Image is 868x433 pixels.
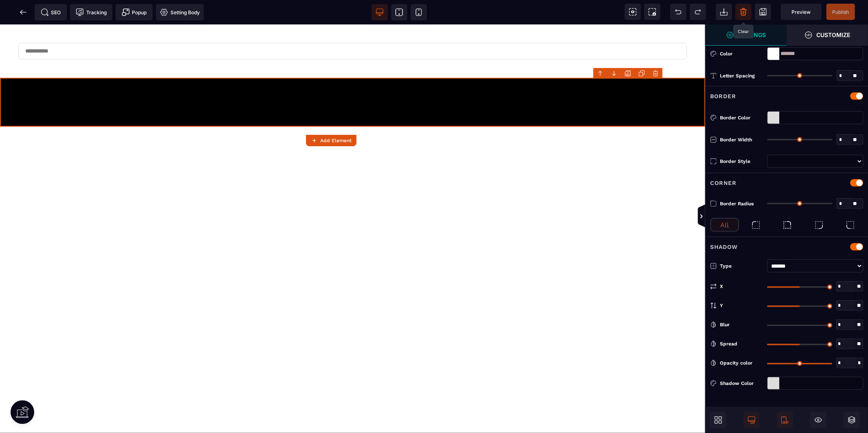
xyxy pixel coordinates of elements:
span: Letter Spacing [720,73,755,79]
span: Border Radius [720,200,754,207]
span: Save [826,4,855,20]
img: top-left-radius.822a4e29.svg [751,220,761,230]
strong: Customize [817,32,851,38]
span: Redo [690,4,706,20]
span: Open Blocks [710,412,726,428]
p: Shadow [710,242,738,252]
span: Seo meta data [35,4,67,20]
span: Toggle Views [705,204,713,229]
img: bottom-left-radius.301b1bf6.svg [845,220,855,230]
span: Clear [735,4,752,20]
span: Cmd Hidden Block [810,412,826,428]
span: Spread [720,340,737,348]
span: Is Show Mobile [777,412,793,428]
span: View mobile [411,4,427,20]
span: Publish [833,9,849,15]
span: Preview [792,9,811,15]
span: Setting Body [160,8,200,16]
span: Tracking code [70,4,112,20]
div: Border Style [720,157,763,165]
span: Create Alert Modal [116,4,153,20]
span: Y [720,301,723,310]
span: Tracking [76,8,107,16]
span: View desktop [372,4,388,20]
span: Type [720,262,732,270]
img: top-right-radius.9e58d49b.svg [782,220,792,230]
img: bottom-right-radius.9d9d0345.svg [814,220,824,230]
span: Open Import Webpage [716,4,732,20]
span: Blur [720,321,730,329]
span: Popup [122,8,147,16]
span: Save [755,4,771,20]
span: Border Width [720,136,752,143]
span: View components [625,4,641,20]
p: Corner [710,178,737,188]
span: View tablet [391,4,407,20]
span: Is Show Desktop [743,412,760,428]
span: Undo [670,4,687,20]
span: X [720,282,723,290]
span: Open Sub Layers [844,412,860,428]
span: Favicon [156,4,204,20]
strong: Add Element [320,138,352,143]
p: Border [710,91,736,101]
span: Open Style Manager [705,24,787,46]
span: Preview [781,4,822,20]
button: Add Element [306,135,356,146]
div: Shadow Color [720,379,763,387]
span: Opacity color [720,359,752,367]
span: Open Style Manager [787,24,868,46]
div: Color [720,50,763,58]
div: Border Color [720,114,763,122]
span: Back [15,4,31,20]
span: SEO [41,8,61,16]
span: Screenshot [644,4,660,20]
